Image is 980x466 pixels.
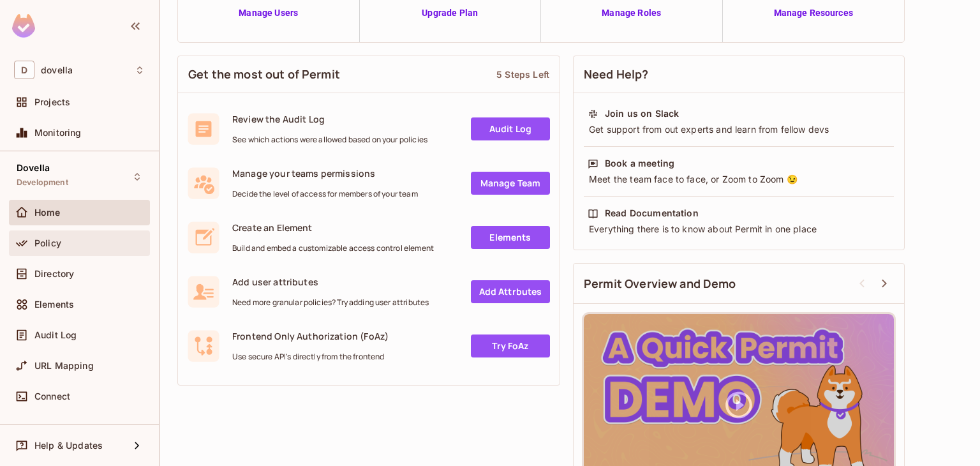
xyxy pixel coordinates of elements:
span: URL Mapping [34,361,94,371]
div: Everything there is to know about Permit in one place [588,223,890,236]
span: Frontend Only Authorization (FoAz) [232,330,389,342]
a: Audit Log [471,117,550,140]
a: Manage Roles [597,6,666,20]
span: Get the most out of Permit [188,66,340,82]
div: Join us on Slack [605,107,679,120]
span: Monitoring [34,128,82,138]
span: Review the Audit Log [232,113,427,125]
span: Connect [34,391,70,402]
div: Meet the team face to face, or Zoom to Zoom 😉 [588,173,890,186]
span: Add user attributes [232,276,429,288]
span: D [14,61,34,79]
div: Read Documentation [605,207,699,220]
span: Use secure API's directly from the frontend [232,352,389,362]
span: Manage your teams permissions [232,167,418,179]
span: Dovella [17,163,50,173]
div: 5 Steps Left [496,68,549,80]
a: Manage Team [471,172,550,195]
span: Help & Updates [34,440,103,451]
span: Projects [34,97,70,107]
span: Elements [34,299,74,310]
a: Elements [471,226,550,249]
span: Policy [34,238,61,248]
a: Add Attrbutes [471,280,550,303]
span: Create an Element [232,222,434,234]
span: Need Help? [584,66,649,82]
img: SReyMgAAAABJRU5ErkJggg== [12,14,35,38]
span: Audit Log [34,330,77,340]
span: Need more granular policies? Try adding user attributes [232,297,429,308]
span: Home [34,207,61,218]
a: Try FoAz [471,334,550,357]
div: Book a meeting [605,157,674,170]
a: Manage Resources [768,6,859,20]
div: Get support from out experts and learn from fellow devs [588,123,890,136]
a: Manage Users [233,6,304,20]
a: Upgrade Plan [417,6,483,20]
span: Workspace: dovella [41,65,73,75]
span: Build and embed a customizable access control element [232,243,434,253]
span: See which actions were allowed based on your policies [232,135,427,145]
span: Decide the level of access for members of your team [232,189,418,199]
span: Permit Overview and Demo [584,276,736,292]
span: Development [17,177,68,188]
span: Directory [34,269,74,279]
